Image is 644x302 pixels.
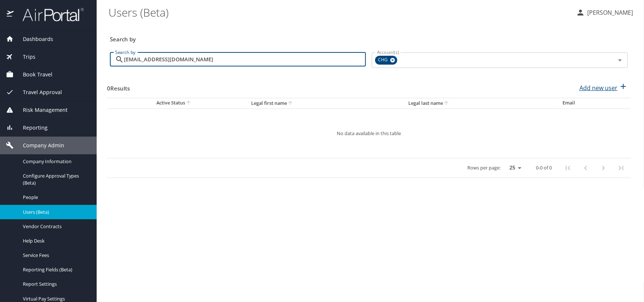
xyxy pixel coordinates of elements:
[287,100,294,107] button: sort
[14,7,84,22] img: airportal-logo.png
[375,56,397,65] div: CHG
[23,281,88,288] span: Report Settings
[402,98,557,109] th: Legal last name
[23,209,88,216] span: Users (Beta)
[14,106,67,114] span: Risk Management
[14,71,52,79] span: Book Travel
[124,52,366,66] input: Search by name or email
[585,8,633,17] p: [PERSON_NAME]
[577,80,631,96] button: Add new user
[503,162,524,174] select: rows per page
[23,194,88,201] span: People
[557,98,631,109] th: Email
[110,31,628,44] h3: Search by
[14,141,64,150] span: Company Admin
[23,252,88,259] span: Service Fees
[107,98,631,178] table: User Search Table
[245,98,402,109] th: Legal first name
[107,80,130,93] h3: 0 Results
[375,56,392,64] span: CHG
[23,158,88,165] span: Company Information
[443,100,450,107] button: sort
[23,266,88,273] span: Reporting Fields (Beta)
[579,83,617,92] p: Add new user
[573,6,636,19] button: [PERSON_NAME]
[108,1,570,24] h1: Users (Beta)
[536,165,552,170] p: 0-0 of 0
[467,165,501,170] p: Rows per page:
[14,88,62,96] span: Travel Approval
[14,124,48,132] span: Reporting
[23,237,88,244] span: Help Desk
[14,53,35,61] span: Trips
[14,35,53,43] span: Dashboards
[185,100,193,107] button: sort
[7,7,14,22] img: icon-airportal.png
[23,223,88,230] span: Vendor Contracts
[107,98,245,109] th: Active Status
[129,131,609,136] p: No data available in this table
[615,55,625,65] button: Open
[23,172,88,186] span: Configure Approval Types (Beta)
